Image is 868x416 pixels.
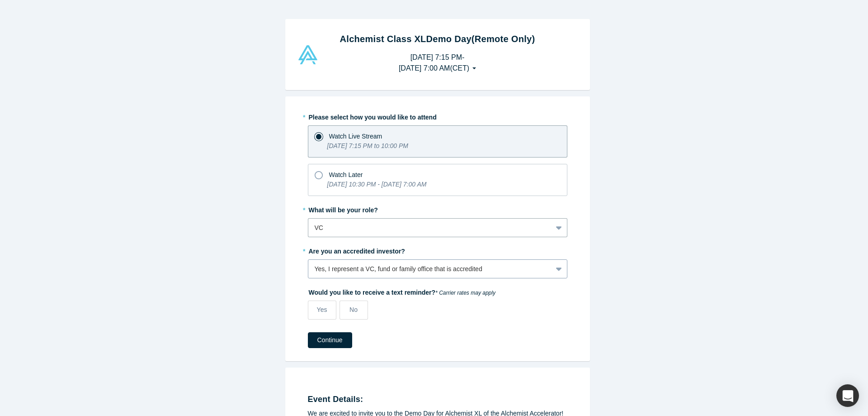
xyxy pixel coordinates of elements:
label: Are you an accredited investor? [308,244,567,256]
span: No [349,306,358,313]
label: Would you like to receive a text reminder? [308,285,567,297]
label: Please select how you would like to attend [308,110,567,122]
img: Alchemist Vault Logo [297,45,319,64]
span: Watch Later [329,171,363,178]
span: Yes [317,306,327,313]
span: Watch Live Stream [329,133,382,140]
label: What will be your role? [308,202,567,215]
em: * Carrier rates may apply [435,290,495,296]
button: [DATE] 7:15 PM-[DATE] 7:00 AM(CET) [389,49,486,77]
i: [DATE] 10:30 PM - [DATE] 7:00 AM [327,181,427,188]
div: Yes, I represent a VC, fund or family office that is accredited [315,264,546,274]
strong: Event Details: [308,395,363,404]
strong: Alchemist Class XL Demo Day (Remote Only) [340,34,535,44]
button: Continue [308,332,352,348]
i: [DATE] 7:15 PM to 10:00 PM [327,142,408,149]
